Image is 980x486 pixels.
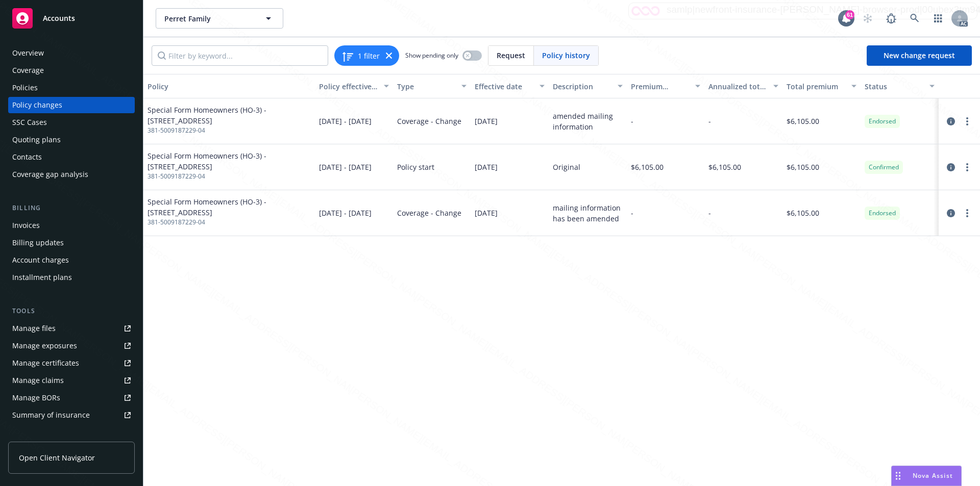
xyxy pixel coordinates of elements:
span: [DATE] - [DATE] [319,162,372,172]
div: Description [553,81,611,92]
span: Policy start [397,162,434,172]
a: Policies [8,80,135,96]
div: Overview [12,45,44,61]
a: more [961,115,973,127]
div: Invoices [12,217,40,234]
div: amended mailing information [553,111,623,132]
div: Summary of insurance [12,407,90,423]
div: Drag to move [892,466,904,485]
a: Report a Bug [881,8,901,29]
span: Endorsed [869,209,896,218]
a: Search [904,8,925,29]
div: Coverage gap analysis [12,166,88,183]
a: Manage files [8,320,135,337]
div: Coverage [12,62,44,79]
span: 381-5009187229-04 [148,218,311,227]
div: Effective date [475,81,533,92]
div: Billing [8,203,135,213]
span: Open Client Navigator [19,452,95,463]
span: Accounts [43,14,75,22]
button: Nova Assist [891,466,962,486]
a: circleInformation [945,115,957,127]
button: Effective date [471,74,549,98]
div: Manage claims [12,372,64,389]
a: Policy changes [8,97,135,113]
span: - [708,116,711,126]
span: [DATE] - [DATE] [319,116,372,126]
span: Coverage - Change [397,116,461,126]
span: - [708,208,711,218]
a: Manage claims [8,372,135,389]
button: Total premium [782,74,861,98]
div: Contacts [12,149,42,165]
div: 61 [845,10,854,19]
div: Manage exposures [12,338,77,354]
span: Special Form Homeowners (HO-3) - [STREET_ADDRESS] [148,105,311,126]
span: $6,105.00 [787,162,819,172]
span: Request [497,50,525,61]
button: Premium change [627,74,705,98]
a: Start snowing [857,8,878,29]
span: Perret Family [164,13,253,24]
span: 381-5009187229-04 [148,126,311,135]
span: [DATE] [475,208,498,218]
div: Policies [12,80,38,96]
a: Summary of insurance [8,407,135,423]
div: Tools [8,306,135,316]
span: Coverage - Change [397,208,461,218]
a: Coverage gap analysis [8,166,135,183]
span: Policy history [542,50,590,61]
span: [DATE] [475,116,498,126]
div: Quoting plans [12,132,61,148]
div: Billing updates [12,235,64,251]
span: - [631,116,633,126]
span: 381-5009187229-04 [148,172,311,181]
span: [DATE] - [DATE] [319,208,372,218]
div: SSC Cases [12,114,47,131]
button: Policy effective dates [315,74,393,98]
div: Manage BORs [12,390,60,406]
a: Account charges [8,252,135,268]
span: New change request [884,50,955,60]
input: Filter by keyword... [152,45,328,66]
a: circleInformation [945,207,957,219]
span: - [631,208,633,218]
a: Overview [8,45,135,61]
div: Manage certificates [12,355,79,371]
button: Description [549,74,627,98]
a: Installment plans [8,269,135,286]
a: Billing updates [8,235,135,251]
div: Total premium [787,81,845,92]
span: Confirmed [869,163,899,172]
button: Policy [143,74,315,98]
button: Status [861,74,939,98]
div: Original [553,162,580,172]
span: 1 filter [358,50,380,61]
div: Policy effective dates [319,81,378,92]
span: $6,105.00 [631,162,664,172]
a: Manage certificates [8,355,135,371]
span: $6,105.00 [708,162,741,172]
button: Annualized total premium change [704,74,782,98]
a: Accounts [8,4,135,33]
div: Account charges [12,252,69,268]
span: Special Form Homeowners (HO-3) - [STREET_ADDRESS] [148,150,311,172]
a: Manage exposures [8,338,135,354]
span: $6,105.00 [787,116,819,126]
a: more [961,161,973,173]
div: mailing information has been amended [553,202,623,224]
span: Endorsed [869,117,896,126]
a: Contacts [8,149,135,165]
span: Special Form Homeowners (HO-3) - [STREET_ADDRESS] [148,196,311,218]
button: Type [393,74,471,98]
a: New change request [867,45,972,66]
div: Installment plans [12,269,72,286]
a: Switch app [928,8,948,29]
div: Policy [148,81,311,92]
div: Policy changes [12,97,62,113]
a: more [961,207,973,219]
div: Premium change [631,81,690,92]
div: Annualized total premium change [708,81,767,92]
span: Show pending only [405,51,458,60]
